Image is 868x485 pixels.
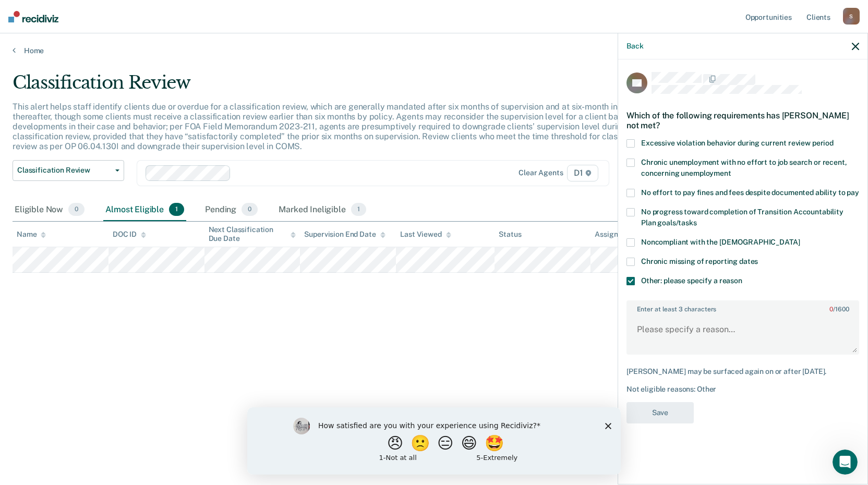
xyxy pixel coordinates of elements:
div: Not eligible reasons: Other [626,385,859,394]
span: Chronic unemployment with no effort to job search or recent, concerning unemployment [641,158,847,177]
span: No progress toward completion of Transition Accountability Plan goals/tasks [641,208,843,227]
div: Classification Review [13,72,664,102]
button: Back [626,42,643,51]
div: Last Viewed [400,230,451,239]
span: Classification Review [17,166,111,175]
div: Name [17,230,46,239]
div: S [843,8,860,25]
div: DOC ID [113,230,146,239]
span: 1 [169,203,184,216]
div: Next Classification Due Date [209,225,296,243]
span: 0 [242,203,258,216]
a: Home [13,46,855,55]
span: Chronic missing of reporting dates [641,257,758,265]
div: Marked Ineligible [276,199,368,222]
span: 0 [68,203,85,216]
button: Save [626,402,694,423]
div: Almost Eligible [103,199,186,222]
span: Excessive violation behavior during current review period [641,139,834,147]
p: This alert helps staff identify clients due or overdue for a classification review, which are gen... [13,102,652,152]
iframe: Intercom live chat [833,450,858,475]
span: Other: please specify a reason [641,276,742,285]
div: Clear agents [519,168,563,177]
span: 1 [351,203,366,216]
label: Enter at least 3 characters [628,301,858,313]
div: [PERSON_NAME] may be surfaced again on or after [DATE]. [626,367,859,376]
span: Noncompliant with the [DEMOGRAPHIC_DATA] [641,238,800,246]
div: Status [499,230,521,239]
img: Recidiviz [8,11,58,22]
span: 0 [829,306,833,313]
div: Which of the following requirements has [PERSON_NAME] not met? [626,102,859,139]
div: Supervision End Date [304,230,385,239]
div: Eligible Now [13,199,87,222]
div: Pending [203,199,260,222]
span: D1 [567,165,598,181]
iframe: Survey by Kim from Recidiviz [247,407,621,475]
span: No effort to pay fines and fees despite documented ability to pay [641,188,859,197]
div: Assigned to [595,230,644,239]
span: / 1600 [829,306,849,313]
